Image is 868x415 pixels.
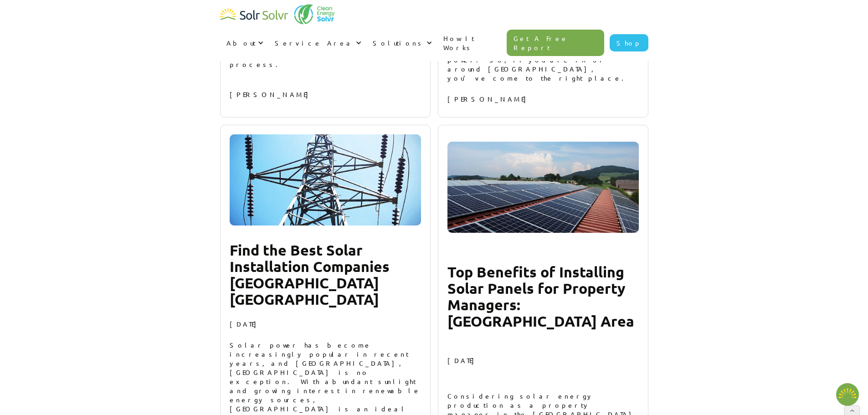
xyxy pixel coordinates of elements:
a: How It Works [437,25,507,61]
h2: Find the Best Solar Installation Companies [GEOGRAPHIC_DATA] [GEOGRAPHIC_DATA] [230,242,421,307]
a: Shop [610,34,648,51]
p: [PERSON_NAME] [230,90,421,99]
a: Get A Free Report [507,30,604,56]
p: [DATE] [230,319,421,328]
div: About [220,29,268,56]
img: 1702586718.png [836,383,859,406]
h2: Top Benefits of Installing Solar Panels for Property Managers: [GEOGRAPHIC_DATA] Area [447,264,639,329]
div: Solutions [366,29,437,56]
button: Open chatbot widget [836,383,859,406]
p: [PERSON_NAME] [447,94,639,103]
div: Solutions [373,38,424,47]
div: Service Area [268,29,366,56]
div: Service Area [275,38,354,47]
p: [DATE] [447,356,639,365]
div: About [226,38,256,47]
